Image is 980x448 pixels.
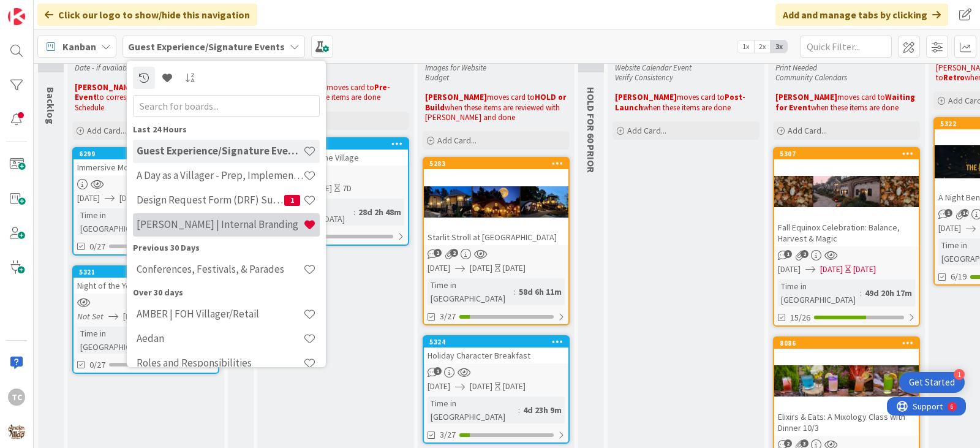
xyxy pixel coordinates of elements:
[737,40,754,53] span: 1x
[503,262,526,275] div: [DATE]
[64,5,67,15] div: 6
[954,369,965,380] div: 1
[87,125,126,136] span: Add Card...
[26,2,56,17] span: Support
[440,428,456,441] span: 3/27
[514,285,516,298] span: :
[788,125,827,136] span: Add Card...
[73,159,218,175] div: Immersive Movie Night
[424,229,568,245] div: Starlit Stroll at [GEOGRAPHIC_DATA]
[133,241,320,254] div: Previous 30 Days
[774,148,919,159] div: 5307
[423,335,570,444] a: 5324Holiday Character Breakfast[DATE][DATE][DATE]Time in [GEOGRAPHIC_DATA]:4d 23h 9m3/27
[801,250,809,258] span: 2
[137,145,303,157] h4: Guest Experience/Signature Events
[8,389,25,406] div: TC
[353,205,355,219] span: :
[424,336,568,347] div: 5324
[73,148,218,175] div: 6299Immersive Movie Night
[128,40,285,53] b: Guest Experience/Signature Events
[137,263,303,275] h4: Conferences, Festivals, & Parades
[79,268,218,276] div: 5321
[425,72,449,83] em: Budget
[428,278,514,305] div: Time in [GEOGRAPHIC_DATA]
[585,87,597,173] span: HOLD FOR 60 PRIOR
[800,36,892,58] input: Quick Filter...
[437,135,477,146] span: Add Card...
[137,332,303,344] h4: Aedan
[774,338,919,349] div: 8086
[72,265,219,374] a: 5321Night of the Yeti DinnerNot Set[DATE]Time in [GEOGRAPHIC_DATA]:233d 2m0/27
[269,140,408,148] div: 5330
[37,4,257,26] div: Click our logo to show/hide this navigation
[780,339,919,347] div: 8086
[450,249,458,257] span: 2
[677,92,725,102] span: moves card to
[428,397,518,423] div: Time in [GEOGRAPHIC_DATA]
[778,263,801,276] span: [DATE]
[520,403,565,417] div: 4d 23h 9m
[262,137,409,246] a: 5330[DATE]-days at the Village[DATE][DATE]7DTime in [GEOGRAPHIC_DATA]:28d 2h 48m0/27
[516,285,565,298] div: 58d 6h 11m
[263,150,408,165] div: [DATE]-days at the Village
[773,147,920,327] a: 5307Fall Equinox Celebration: Balance, Harvest & Magic[DATE][DATE][DATE]Time in [GEOGRAPHIC_DATA]...
[73,267,218,294] div: 5321Night of the Yeti Dinner
[293,92,380,102] span: when these items are done
[774,148,919,246] div: 5307Fall Equinox Celebration: Balance, Harvest & Magic
[943,72,965,83] strong: Retro
[73,267,218,278] div: 5321
[944,209,952,217] span: 1
[434,367,442,375] span: 1
[615,72,673,83] em: Verify Consistency
[961,209,969,217] span: 14
[774,219,919,246] div: Fall Equinox Celebration: Balance, Harvest & Magic
[62,39,96,54] span: Kanban
[778,279,860,306] div: Time in [GEOGRAPHIC_DATA]
[951,270,967,283] span: 6/19
[73,278,218,294] div: Night of the Yeti Dinner
[775,92,837,102] strong: [PERSON_NAME]
[615,63,692,73] em: Website Calendar Event
[909,376,955,389] div: Get Started
[425,92,487,102] strong: [PERSON_NAME]
[862,286,915,300] div: 49d 20h 17m
[355,205,404,219] div: 28d 2h 48m
[428,380,450,393] span: [DATE]
[284,195,300,206] span: 1
[774,338,919,436] div: 8086Elixirs & Eats: A Mixology Class with Dinner 10/3
[424,158,568,245] div: 5283Starlit Stroll at [GEOGRAPHIC_DATA]
[470,262,492,275] span: [DATE]
[89,359,105,371] span: 0/27
[470,380,492,393] span: [DATE]
[133,123,320,136] div: Last 24 Hours
[899,372,965,393] div: Open Get Started checklist, remaining modules: 1
[263,139,408,150] div: 5330
[75,82,213,102] strong: Create Event
[424,347,568,363] div: Holiday Character Breakfast
[75,92,211,112] span: to correspond with Master Launch Schedule
[123,310,146,323] span: [DATE]
[615,92,745,112] strong: Post-Launch
[89,240,105,253] span: 0/27
[429,159,568,168] div: 5283
[784,250,792,258] span: 1
[754,40,771,53] span: 2x
[853,263,876,276] div: [DATE]
[77,327,175,354] div: Time in [GEOGRAPHIC_DATA]
[423,157,570,325] a: 5283Starlit Stroll at [GEOGRAPHIC_DATA][DATE][DATE][DATE]Time in [GEOGRAPHIC_DATA]:58d 6h 11m3/27
[775,92,917,112] strong: Waiting for Event
[425,63,486,73] em: Images for Website
[503,380,526,393] div: [DATE]
[263,139,408,165] div: 5330[DATE]-days at the Village
[627,125,666,136] span: Add Card...
[440,310,456,323] span: 3/27
[77,192,100,205] span: [DATE]
[801,439,809,447] span: 3
[77,208,155,235] div: Time in [GEOGRAPHIC_DATA]
[119,192,142,205] span: [DATE]
[487,92,535,102] span: moves card to
[429,338,568,346] div: 5324
[643,102,731,113] span: when these items are done
[434,249,442,257] span: 2
[837,92,885,102] span: moves card to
